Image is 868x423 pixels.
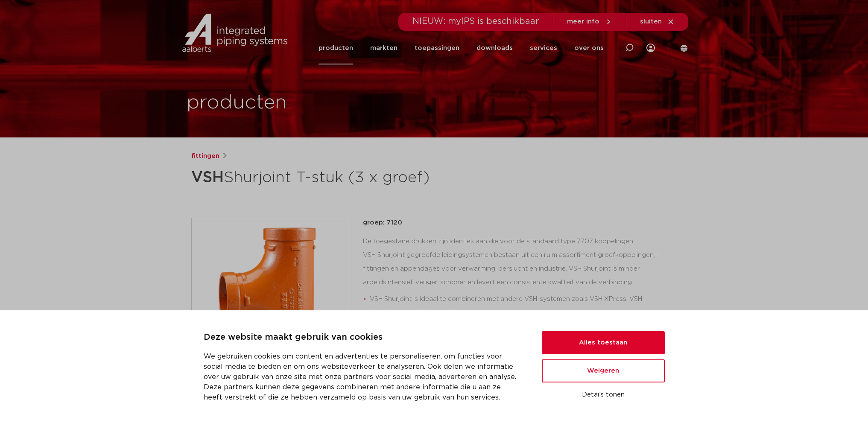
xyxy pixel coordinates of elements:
button: Weigeren [542,359,665,382]
li: VSH Shurjoint is ideaal te combineren met andere VSH-systemen zoals VSH XPress, VSH SudoPress en ... [370,292,677,320]
a: fittingen [191,151,219,161]
a: services [530,32,557,64]
nav: Menu [319,32,604,64]
button: Alles toestaan [542,331,665,354]
h1: producten [187,89,287,117]
span: sluiten [640,18,662,25]
a: toepassingen [415,32,459,64]
a: downloads [476,32,513,64]
a: over ons [574,32,604,64]
p: Deze website maakt gebruik van cookies [204,331,521,344]
p: We gebruiken cookies om content en advertenties te personaliseren, om functies voor social media ... [204,351,521,403]
p: groep: 7120 [363,218,677,228]
a: meer info [567,18,612,26]
a: producten [319,32,353,64]
button: Details tonen [542,388,665,402]
img: Product Image for VSH Shurjoint T-stuk (3 x groef) [192,218,349,375]
span: meer info [567,18,599,25]
div: De toegestane drukken zijn identiek aan die voor de standaard type 7707 koppelingen. VSH Shurjoin... [363,235,677,320]
a: sluiten [640,18,675,26]
a: markten [370,32,397,64]
span: NIEUW: myIPS is beschikbaar [412,17,539,26]
h1: Shurjoint T-stuk (3 x groef) [191,165,512,190]
strong: VSH [191,170,224,185]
